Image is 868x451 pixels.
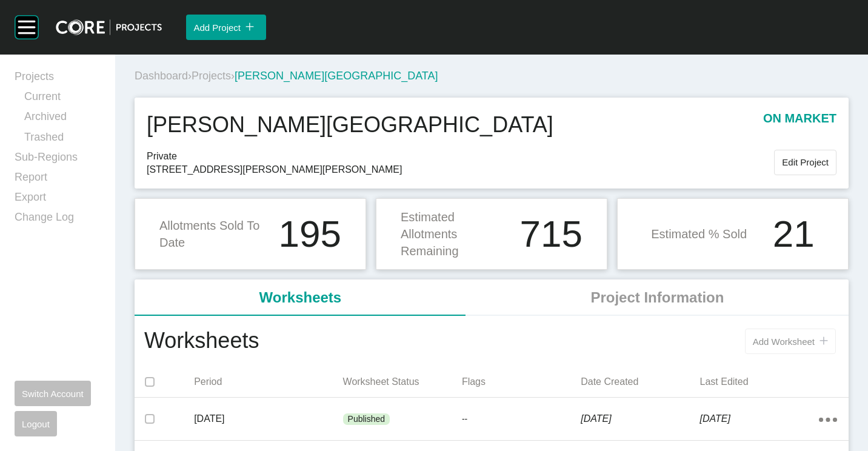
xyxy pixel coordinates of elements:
button: Logout [15,411,57,436]
button: Switch Account [15,381,91,406]
a: Current [24,89,101,109]
p: [DATE] [581,412,699,426]
p: -- [462,413,581,426]
a: Report [15,170,101,190]
button: Add Project [186,15,266,40]
h1: Worksheets [144,326,259,357]
span: [PERSON_NAME][GEOGRAPHIC_DATA] [235,70,438,82]
p: on market [763,110,836,140]
img: core-logo-dark.3138cae2.png [56,19,162,35]
p: Allotments Sold To Date [159,217,272,251]
p: [DATE] [700,412,819,426]
span: Edit Project [782,157,829,167]
span: Add Project [193,22,241,33]
span: Add Worksheet [753,336,815,347]
h1: 21 [773,215,815,253]
h1: [PERSON_NAME][GEOGRAPHIC_DATA] [147,110,553,140]
a: Change Log [15,210,101,230]
li: Worksheets [135,279,466,316]
button: Add Worksheet [745,329,836,354]
span: › [188,70,192,82]
p: Published [348,413,386,426]
h1: 195 [279,215,341,253]
li: Project Information [466,279,849,316]
p: Period [194,375,342,389]
p: Worksheet Status [343,375,462,389]
span: [STREET_ADDRESS][PERSON_NAME][PERSON_NAME] [147,163,774,176]
p: Estimated % Sold [651,225,747,242]
p: Estimated Allotments Remaining [401,209,513,259]
a: Trashed [24,130,101,150]
span: Private [147,150,774,163]
p: Flags [462,375,581,389]
span: Switch Account [22,389,84,399]
p: Date Created [581,375,699,389]
a: Sub-Regions [15,150,101,170]
p: Last Edited [700,375,819,389]
button: Edit Project [774,150,836,175]
span: Logout [22,419,50,429]
h1: 715 [520,215,583,253]
a: Projects [192,70,231,82]
a: Dashboard [135,70,188,82]
a: Projects [15,69,101,89]
a: Export [15,190,101,210]
a: Archived [24,109,101,129]
p: [DATE] [194,412,342,426]
span: › [231,70,235,82]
